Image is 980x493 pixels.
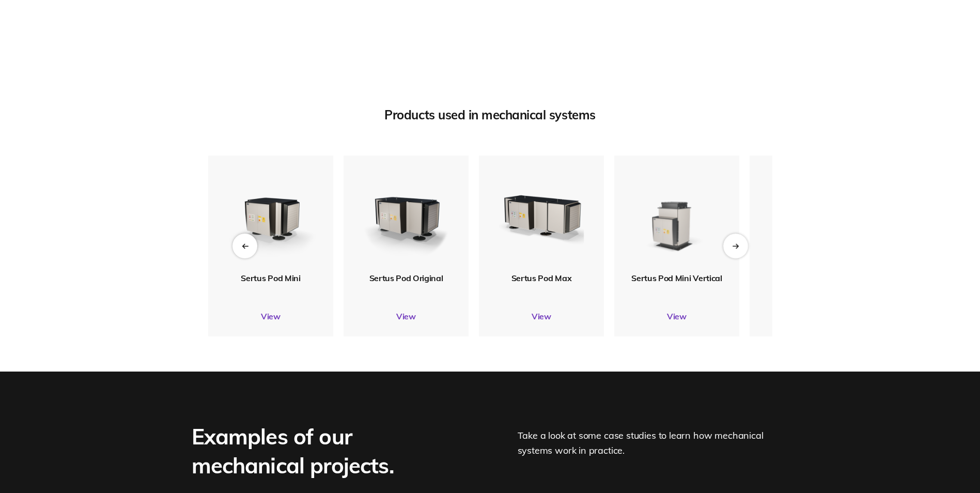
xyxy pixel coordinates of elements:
[479,311,604,321] a: View
[369,273,443,283] span: Sertus Pod Original
[631,273,722,283] span: Sertus Pod Mini Vertical
[208,311,333,321] a: View
[750,311,875,321] a: View
[208,107,772,122] div: Products used in mechanical systems
[794,373,980,493] iframe: Chat Widget
[241,273,300,283] span: Sertus Pod Mini
[518,422,789,480] div: Take a look at some case studies to learn how mechanical systems work in practice.
[344,311,469,321] a: View
[723,234,748,258] div: Next slide
[511,273,571,283] span: Sertus Pod Max
[232,234,257,258] div: Previous slide
[614,311,739,321] a: View
[192,422,471,480] div: Examples of our mechanical projects.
